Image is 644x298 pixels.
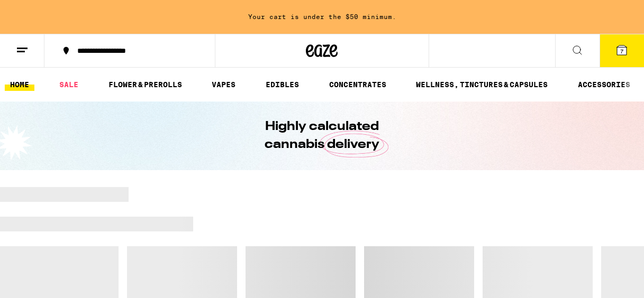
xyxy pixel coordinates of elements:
button: 7 [600,34,644,67]
a: WELLNESS, TINCTURES & CAPSULES [411,78,553,91]
a: VAPES [206,78,241,91]
a: EDIBLES [260,78,304,91]
span: 7 [620,48,623,54]
a: SALE [54,78,84,91]
a: HOME [5,78,34,91]
a: CONCENTRATES [324,78,392,91]
a: ACCESSORIES [573,78,636,91]
h1: Highly calculated cannabis delivery [235,118,410,154]
a: FLOWER & PREROLLS [103,78,187,91]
